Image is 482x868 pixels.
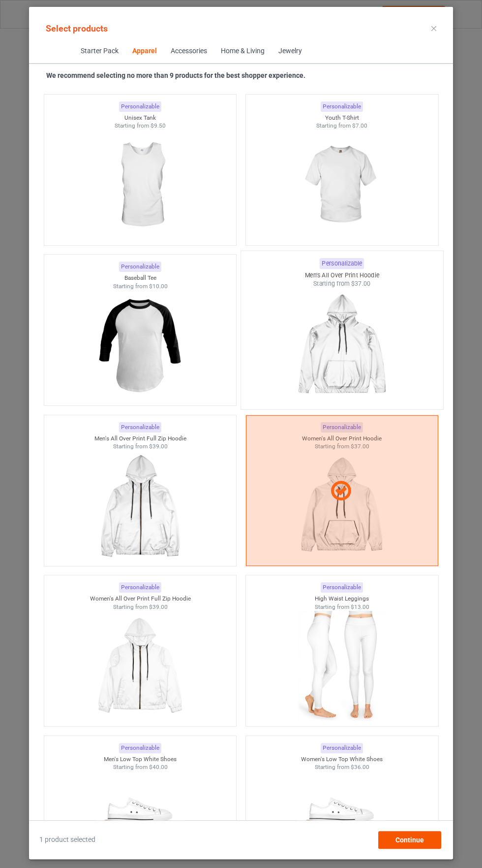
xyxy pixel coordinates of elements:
div: Continue [378,831,441,849]
div: Personalizable [321,743,363,753]
div: Women's Low Top White Shoes [246,755,438,764]
div: High Waist Leggings [246,595,438,603]
span: Continue [395,836,424,844]
div: Personalizable [119,743,161,753]
div: Personalizable [119,422,161,433]
img: regular.jpg [96,611,184,721]
div: Home & Living [220,46,264,56]
div: Men's All Over Print Full Zip Hoodie [44,434,237,443]
img: regular.jpg [96,451,184,561]
div: Personalizable [119,582,161,593]
span: $40.00 [149,764,167,770]
span: Select products [46,23,108,33]
div: Accessories [170,46,207,56]
img: regular.jpg [296,288,388,404]
strong: We recommend selecting no more than 9 products for the best shopper experience. [46,71,305,79]
img: regular.jpg [96,290,184,401]
span: $36.00 [351,764,369,770]
div: Unisex Tank [44,114,237,122]
span: $39.00 [149,603,167,610]
div: Men's Low Top White Shoes [44,755,237,764]
div: Personalizable [320,258,364,269]
div: Personalizable [321,101,363,112]
div: Women's All Over Print Full Zip Hoodie [44,595,237,603]
div: Starting from [44,603,237,611]
div: Starting from [44,122,237,130]
div: Starting from [44,282,237,291]
div: Starting from [246,603,438,611]
span: 1 product selected [39,835,95,845]
img: regular.jpg [298,611,386,721]
div: Youth T-Shirt [246,114,438,122]
div: Starting from [241,280,443,288]
div: Starting from [246,763,438,771]
div: Personalizable [321,582,363,593]
div: Starting from [44,442,237,451]
div: Personalizable [119,262,161,272]
img: regular.jpg [298,130,386,240]
span: $7.00 [352,122,367,129]
div: Jewelry [278,46,301,56]
span: $10.00 [149,283,167,290]
div: Personalizable [119,101,161,112]
div: Starting from [246,122,438,130]
div: Baseball Tee [44,274,237,282]
span: Starter Pack [73,39,125,63]
span: $37.00 [351,280,370,288]
span: $13.00 [351,603,369,610]
div: Men's All Over Print Hoodie [241,271,443,279]
div: Apparel [132,46,156,56]
span: $39.00 [149,443,167,450]
span: $9.50 [151,122,166,129]
img: regular.jpg [96,130,184,240]
div: Starting from [44,763,237,771]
